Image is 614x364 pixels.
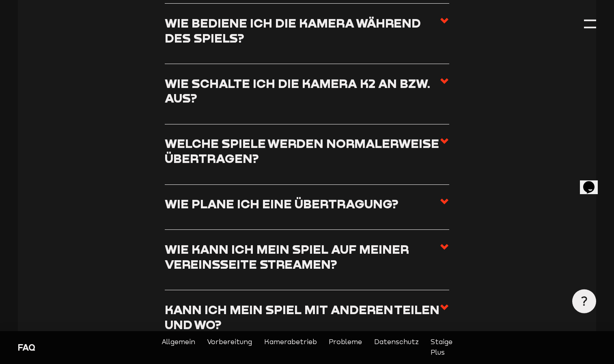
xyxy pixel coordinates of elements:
div: FAQ [18,342,155,354]
h3: Wie bediene ich die Kamera während des Spiels? [165,16,439,46]
iframe: chat widget [580,170,606,194]
h3: Welche Spiele werden normalerweise übertragen? [165,136,439,166]
h3: Kann ich mein Spiel mit anderen teilen und wo? [165,302,439,332]
a: Probleme [329,337,362,358]
a: Kamerabetrieb [264,337,317,358]
h3: Wie kann ich mein Spiel auf meiner Vereinsseite streamen? [165,242,439,272]
a: Vorbereitung [207,337,252,358]
a: Datenschutz [374,337,419,358]
h3: Wie plane ich eine Übertragung? [165,197,399,212]
a: Allgemein [162,337,195,358]
a: Staige Plus [431,337,452,358]
h3: Wie schalte ich die Kamera K2 an bzw. aus? [165,76,439,106]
